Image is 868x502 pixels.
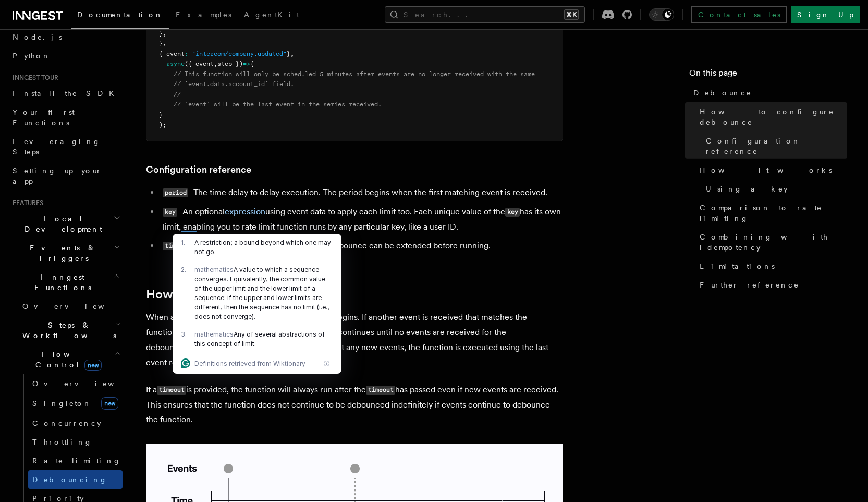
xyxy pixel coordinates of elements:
span: , [290,50,294,57]
a: Leveraging Steps [8,132,123,161]
a: Using a key [702,180,847,198]
span: Your first Functions [13,108,75,127]
button: Flow Controlnew [18,345,123,374]
span: Singleton [32,399,92,408]
code: key [505,208,520,217]
p: When a function is triggered, the debounce begins. If another event is received that matches the ... [146,310,563,370]
span: Combining with idempotency [700,232,847,253]
span: Events & Triggers [8,243,114,264]
span: , [214,60,217,67]
p: If a is provided, the function will always run after the has passed even if new events are receiv... [146,383,563,427]
a: How to configure debounce [695,102,847,132]
a: Documentation [71,3,169,29]
a: Setting up your app [8,161,123,190]
span: Overview [22,302,130,310]
button: Inngest Functions [8,268,123,297]
span: Limitations [700,261,775,271]
span: Node.js [13,33,62,41]
span: , [163,30,166,37]
span: Debouncing [32,475,107,484]
span: // [174,91,181,98]
code: period [163,188,188,197]
span: } [287,50,290,57]
li: - The time delay to delay execution. The period begins when the first matching event is received. [160,185,563,200]
span: Using a key [706,184,788,194]
button: Steps & Workflows [18,316,123,345]
code: timeout [157,386,186,395]
span: Inngest tour [8,74,58,82]
span: Comparison to rate limiting [700,202,847,223]
span: Examples [176,10,231,19]
span: } [159,40,163,47]
code: timeout [366,386,395,395]
a: Combining with idempotency [695,228,847,257]
span: Steps & Workflows [18,320,116,341]
span: { event [159,50,185,57]
span: } [159,111,163,118]
button: Events & Triggers [8,238,123,268]
a: Debounce [689,83,847,102]
span: Flow Control [18,349,115,370]
span: // `event.data.account_id` field. [174,80,294,88]
span: Overview [32,379,140,388]
span: Debounce [693,88,752,98]
li: - An optional using event data to apply each limit too. Each unique value of the has its own limi... [160,205,563,234]
button: Local Development [8,209,123,238]
span: AgentKit [244,10,299,19]
a: Examples [169,3,238,28]
span: How to configure debounce [700,106,847,127]
span: step }) [217,60,243,67]
span: : [185,50,188,57]
a: Node.js [8,28,123,46]
span: Inngest Functions [8,272,113,293]
span: Configuration reference [706,136,847,157]
span: => [243,60,250,67]
span: Documentation [77,10,163,19]
a: Python [8,46,123,65]
span: { [250,60,254,67]
a: expression [225,207,265,217]
span: async [166,60,185,67]
a: Limitations [695,257,847,276]
a: How it works [695,161,847,180]
span: Leveraging Steps [13,137,101,156]
a: Comparison to rate limiting [695,198,847,228]
span: Rate limiting [32,457,121,465]
a: Configuration reference [146,162,251,177]
code: timeout [163,242,192,250]
h4: On this page [689,67,847,83]
a: Sign Up [791,6,860,23]
span: Python [13,52,51,60]
li: - Optional. The maximum time that a debounce can be extended before running. [160,238,563,254]
a: Overview [18,297,123,316]
span: // This function will only be scheduled 5 minutes after events are no longer received with the same [174,70,535,78]
a: Debouncing [28,470,123,489]
span: Install the SDK [13,89,120,98]
a: Overview [28,374,123,393]
a: Your first Functions [8,103,123,132]
kbd: ⌘K [564,9,579,20]
a: Install the SDK [8,84,123,103]
a: Throttling [28,433,123,451]
a: Contact sales [691,6,787,23]
span: Throttling [32,438,92,446]
span: Setting up your app [13,166,102,185]
a: Concurrency [28,414,123,433]
code: key [163,208,177,217]
span: } [159,30,163,37]
span: , [163,40,166,47]
a: Further reference [695,276,847,294]
span: new [84,360,102,371]
a: Singletonnew [28,393,123,414]
span: Further reference [700,280,799,290]
span: "intercom/company.updated" [192,50,287,57]
span: ({ event [185,60,214,67]
span: Features [8,199,43,207]
span: ); [159,121,166,128]
span: new [101,397,118,410]
span: // `event` will be the last event in the series received. [174,101,382,108]
a: How it works [146,287,222,302]
a: Rate limiting [28,451,123,470]
button: Toggle dark mode [649,8,674,21]
span: Local Development [8,213,114,234]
